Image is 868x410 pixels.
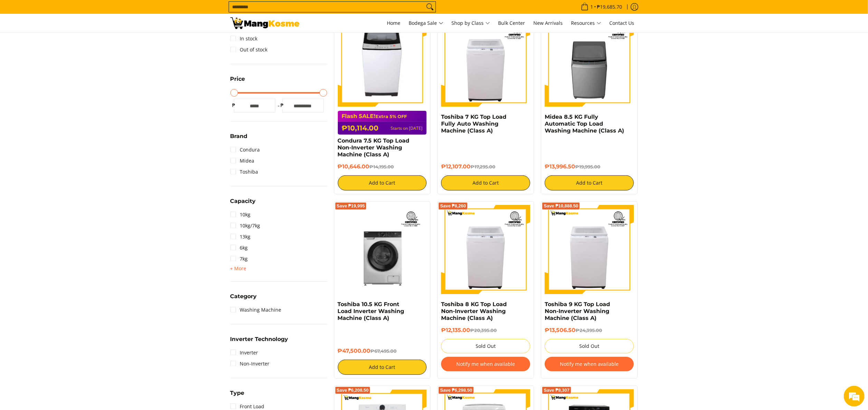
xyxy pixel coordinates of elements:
span: Resources [571,19,601,28]
button: Add to Cart [338,360,427,375]
h6: ₱12,135.00 [441,327,530,334]
summary: Open [230,76,245,87]
del: ₱14,195.00 [370,164,394,169]
del: ₱17,295.00 [470,164,495,169]
a: In stock [230,33,258,44]
a: Toshiba 10.5 KG Front Load Inverter Washing Machine (Class A) [338,301,404,321]
a: Out of stock [230,44,268,55]
a: 7kg [230,253,248,264]
a: Toshiba [230,166,258,177]
h6: ₱13,996.50 [545,163,634,170]
a: Toshiba 8 KG Top Load Non-Inverter Washing Machine (Class A) [441,301,507,321]
span: Shop by Class [452,19,490,28]
span: Contact Us [610,20,635,26]
span: Home [387,20,401,26]
a: 10kg [230,209,251,220]
a: Bulk Center [495,14,529,32]
h6: ₱13,506.50 [545,327,634,334]
a: Toshiba 9 KG Top Load Non-Inverter Washing Machine (Class A) [545,301,610,321]
span: Brand [230,134,248,139]
span: Bodega Sale [409,19,443,28]
a: Midea [230,155,255,166]
img: Washing Machines l Mang Kosme: Home Appliances Warehouse Sale Partner [230,17,299,29]
a: 10kg/7kg [230,220,260,231]
del: ₱19,995.00 [575,164,600,169]
summary: Open [230,390,245,401]
a: 13kg [230,231,251,242]
div: Chat with us now [36,39,116,48]
nav: Main Menu [306,14,638,32]
button: Sold Out [545,339,634,353]
a: Inverter [230,347,258,358]
span: Type [230,390,245,396]
summary: Open [230,336,288,347]
a: Washing Machine [230,304,282,315]
a: New Arrivals [530,14,566,32]
button: Add to Cart [441,175,530,191]
img: Toshiba 7 KG Top Load Fully Auto Washing Machine (Class A) [441,18,530,107]
a: Shop by Class [448,14,494,32]
img: Toshiba 9 KG Top Load Non-Inverter Washing Machine (Class A) [545,205,634,294]
summary: Open [230,264,247,273]
img: condura-7.5kg-topload-non-inverter-washing-machine-class-c-full-view-mang-kosme [341,18,424,107]
img: Midea 8.5 KG Fully Automatic Top Load Washing Machine (Class A) [545,18,634,107]
span: Save ₱10,888.50 [544,204,578,208]
textarea: Type your message and hit 'Enter' [3,188,132,213]
del: ₱20,395.00 [470,328,497,333]
span: + More [230,266,247,271]
span: New Arrivals [534,20,563,26]
summary: Open [230,294,257,304]
span: • [579,3,624,11]
button: Search [425,2,436,12]
summary: Open [230,198,256,209]
span: Inverter Technology [230,336,288,342]
span: Save ₱8,307 [544,388,570,392]
del: ₱24,395.00 [575,328,602,333]
span: Category [230,294,257,299]
a: Resources [568,14,605,32]
del: ₱67,495.00 [371,348,397,354]
span: 1 [590,4,594,9]
h6: ₱10,646.00 [338,163,427,170]
span: ₱19,685.70 [596,4,623,9]
span: Price [230,76,245,82]
span: Save ₱6,208.50 [337,388,369,392]
a: Toshiba 7 KG Top Load Fully Auto Washing Machine (Class A) [441,114,506,134]
a: Midea 8.5 KG Fully Automatic Top Load Washing Machine (Class A) [545,114,624,134]
span: Bulk Center [498,20,525,26]
span: Save ₱19,995 [337,204,365,208]
button: Notify me when available [545,357,634,371]
span: Save ₱8,260 [440,204,466,208]
span: Capacity [230,198,256,204]
button: Notify me when available [441,357,530,371]
a: Condura 7.5 KG Top Load Non-Inverter Washing Machine (Class A) [338,137,410,158]
a: 6kg [230,242,248,253]
span: ₱ [230,102,237,109]
h6: ₱12,107.00 [441,163,530,170]
a: Contact Us [606,14,638,32]
a: Bodega Sale [406,14,447,32]
a: Home [384,14,404,32]
summary: Open [230,134,248,144]
a: Condura [230,144,260,155]
h6: ₱47,500.00 [338,348,427,354]
a: Non-Inverter [230,358,270,369]
span: ₱ [279,102,286,109]
span: We're online! [40,87,95,157]
button: Add to Cart [338,175,427,191]
img: Toshiba 10.5 KG Front Load Inverter Washing Machine (Class A) [338,205,427,294]
span: Save ₱6,298.50 [440,388,472,392]
button: Sold Out [441,339,530,353]
div: Minimize live chat window [113,3,130,20]
img: Toshiba 8 KG Top Load Non-Inverter Washing Machine (Class A) [441,205,530,294]
button: Add to Cart [545,175,634,191]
